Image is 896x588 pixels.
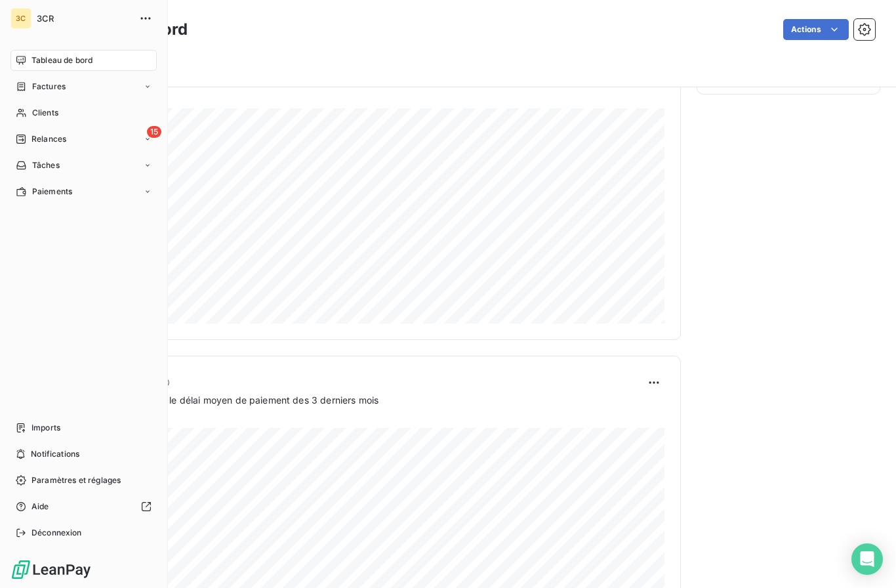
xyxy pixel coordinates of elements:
span: Relances [31,133,66,145]
span: Notifications [31,448,79,460]
span: Imports [31,422,60,434]
span: 15 [147,126,161,138]
span: Aide [31,501,49,513]
button: Actions [783,19,849,40]
span: Clients [32,107,58,119]
span: Tableau de bord [31,54,92,66]
span: Déconnexion [31,527,82,539]
div: 3C [10,8,31,29]
span: 3CR [37,13,131,24]
span: Paramètres et réglages [31,474,121,486]
a: Aide [10,496,157,517]
span: Factures [32,81,66,93]
div: Open Intercom Messenger [851,543,883,575]
img: Logo LeanPay [10,559,92,580]
span: Tâches [32,159,60,171]
span: Paiements [32,186,72,198]
span: Prévisionnel basé sur le délai moyen de paiement des 3 derniers mois [74,393,378,407]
